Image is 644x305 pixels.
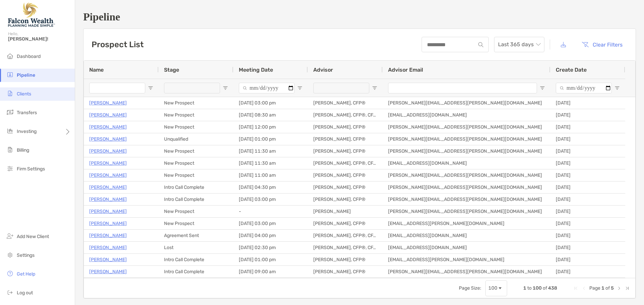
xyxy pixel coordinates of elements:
div: New Prospect [159,97,233,109]
div: [PERSON_NAME][EMAIL_ADDRESS][PERSON_NAME][DOMAIN_NAME] [383,97,550,109]
input: Advisor Email Filter Input [388,83,537,93]
img: Falcon Wealth Planning Logo [8,3,55,27]
span: Advisor Email [388,67,423,73]
h1: Pipeline [83,11,636,23]
div: [DATE] 04:00 pm [233,230,308,241]
img: add_new_client icon [6,232,14,240]
div: [PERSON_NAME][EMAIL_ADDRESS][PERSON_NAME][DOMAIN_NAME] [383,133,550,145]
div: [PERSON_NAME] [308,206,383,217]
div: [PERSON_NAME][EMAIL_ADDRESS][PERSON_NAME][DOMAIN_NAME] [383,169,550,181]
div: New Prospect [159,109,233,121]
span: Get Help [17,271,35,277]
a: [PERSON_NAME] [89,111,127,119]
div: [PERSON_NAME][EMAIL_ADDRESS][PERSON_NAME][DOMAIN_NAME] [383,206,550,217]
button: Open Filter Menu [223,85,228,91]
div: [PERSON_NAME], CFP® [308,145,383,157]
button: Open Filter Menu [540,85,545,91]
div: [DATE] 04:30 pm [233,181,308,193]
div: [PERSON_NAME], CFP® [308,218,383,229]
div: [DATE] 11:30 am [233,145,308,157]
button: Open Filter Menu [297,85,303,91]
span: Dashboard [17,54,41,59]
div: [EMAIL_ADDRESS][PERSON_NAME][DOMAIN_NAME] [383,218,550,229]
button: Open Filter Menu [372,85,377,91]
div: [PERSON_NAME], CFP® [308,169,383,181]
span: Log out [17,290,33,296]
span: 5 [611,285,614,291]
div: [EMAIL_ADDRESS][DOMAIN_NAME] [383,242,550,253]
span: 1 [523,285,526,291]
div: [DATE] 03:00 pm [233,194,308,205]
div: [DATE] [550,218,625,229]
div: [DATE] [550,157,625,169]
a: [PERSON_NAME] [89,207,127,216]
div: [DATE] 03:00 pm [233,218,308,229]
p: [PERSON_NAME] [89,159,127,167]
img: billing icon [6,146,14,154]
div: [EMAIL_ADDRESS][DOMAIN_NAME] [383,157,550,169]
a: [PERSON_NAME] [89,147,127,155]
div: [PERSON_NAME], CFP®, CFA® [308,242,383,253]
span: Page [589,285,600,291]
div: [EMAIL_ADDRESS][DOMAIN_NAME] [383,230,550,241]
div: [PERSON_NAME], CFP® [308,97,383,109]
a: [PERSON_NAME] [89,183,127,192]
span: 1 [601,285,604,291]
span: Transfers [17,110,37,116]
span: of [605,285,610,291]
img: settings icon [6,251,14,259]
div: [PERSON_NAME], CFP® [308,266,383,278]
div: [PERSON_NAME], CFP® [308,254,383,265]
span: 438 [548,285,557,291]
div: [DATE] [550,109,625,121]
span: Add New Client [17,234,49,239]
div: [DATE] 01:00 pm [233,254,308,265]
div: [PERSON_NAME][EMAIL_ADDRESS][PERSON_NAME][DOMAIN_NAME] [383,121,550,133]
div: [PERSON_NAME][EMAIL_ADDRESS][PERSON_NAME][DOMAIN_NAME] [383,181,550,193]
div: [PERSON_NAME], CFP®, CFA® [308,109,383,121]
div: [DATE] [550,145,625,157]
span: Last 365 days [498,37,540,52]
span: Create Date [556,67,587,73]
a: [PERSON_NAME] [89,219,127,228]
div: Previous Page [581,286,587,291]
a: [PERSON_NAME] [89,195,127,204]
div: New Prospect [159,218,233,229]
img: logout icon [6,288,14,296]
span: Stage [164,67,179,73]
a: [PERSON_NAME] [89,231,127,240]
div: Agreement Sent [159,230,233,241]
div: [PERSON_NAME][EMAIL_ADDRESS][PERSON_NAME][DOMAIN_NAME] [383,194,550,205]
div: First Page [573,286,579,291]
a: [PERSON_NAME] [89,255,127,264]
a: [PERSON_NAME] [89,243,127,252]
h3: Prospect List [92,40,144,49]
div: Page Size [485,280,507,296]
div: Lost [159,242,233,253]
img: pipeline icon [6,71,14,79]
div: [DATE] [550,133,625,145]
button: Open Filter Menu [148,85,153,91]
div: Intro Call Complete [159,266,233,278]
span: Investing [17,129,37,134]
div: Page Size: [459,285,481,291]
span: [PERSON_NAME]! [8,36,71,42]
span: of [543,285,547,291]
div: [PERSON_NAME], CFP® [308,181,383,193]
img: get-help icon [6,270,14,278]
div: [DATE] 03:00 pm [233,97,308,109]
div: [DATE] [550,169,625,181]
a: [PERSON_NAME] [89,268,127,276]
div: [DATE] [550,242,625,253]
div: [DATE] 02:30 pm [233,242,308,253]
div: New Prospect [159,157,233,169]
a: [PERSON_NAME] [89,123,127,131]
span: Settings [17,252,35,258]
span: 100 [533,285,542,291]
div: New Prospect [159,121,233,133]
span: Clients [17,91,31,97]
